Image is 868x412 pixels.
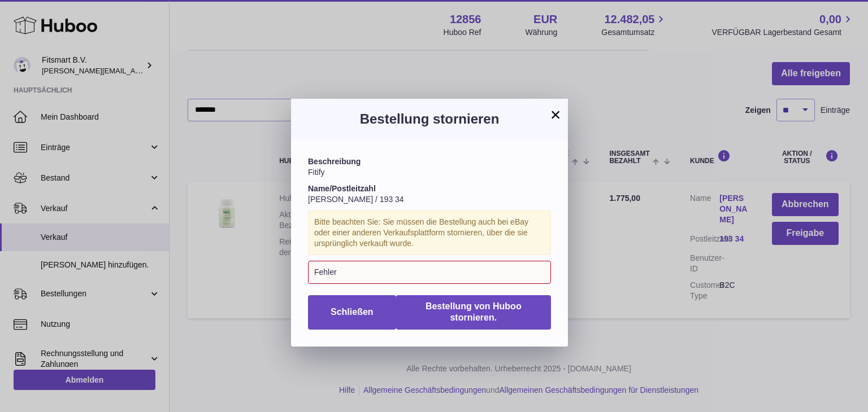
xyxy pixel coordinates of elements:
[308,168,325,177] span: Fitify
[308,261,551,284] div: Fehler
[308,157,361,166] strong: Beschreibung
[308,195,404,204] span: [PERSON_NAME] / 193 34
[331,307,374,317] span: Schließen
[308,110,551,128] h3: Bestellung stornieren
[426,301,522,323] span: Bestellung von Huboo stornieren.
[308,184,376,193] strong: Name/Postleitzahl
[549,108,562,121] button: ×
[308,211,551,255] div: Bitte beachten Sie: Sie müssen die Bestellung auch bei eBay oder einer anderen Verkaufsplattform ...
[308,295,396,330] button: Schließen
[396,295,551,330] button: Bestellung von Huboo stornieren.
